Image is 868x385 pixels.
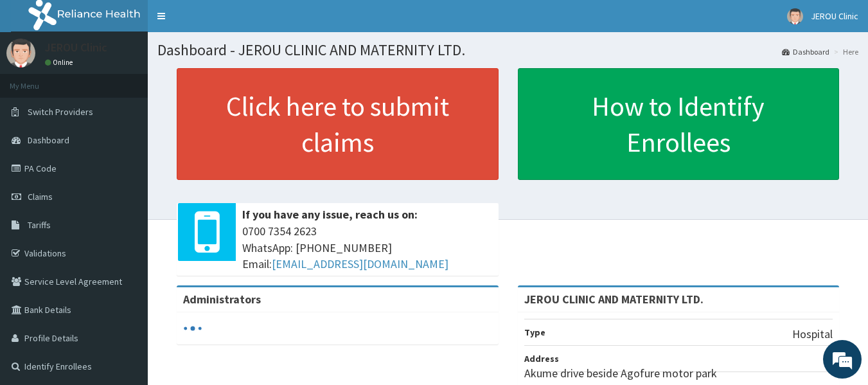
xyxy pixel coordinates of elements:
[28,106,93,118] span: Switch Providers
[183,292,261,307] b: Administrators
[242,223,492,273] span: 0700 7354 2623 WhatsApp: [PHONE_NUMBER] Email:
[6,39,35,67] img: User Image
[524,292,704,307] strong: JEROU CLINIC AND MATERNITY LTD.
[524,327,545,338] b: Type
[45,42,107,53] p: JEROU Clinic
[787,8,803,24] img: User Image
[45,58,76,67] a: Online
[518,68,840,180] a: How to Identify Enrollees
[792,326,833,343] p: Hospital
[782,46,829,57] a: Dashboard
[811,10,858,22] span: JEROU Clinic
[831,46,858,57] li: Here
[183,319,202,338] svg: audio-loading
[28,219,51,231] span: Tariffs
[28,191,53,202] span: Claims
[28,134,69,146] span: Dashboard
[272,256,448,271] a: [EMAIL_ADDRESS][DOMAIN_NAME]
[242,207,418,222] b: If you have any issue, reach us on:
[157,42,858,58] h1: Dashboard - JEROU CLINIC AND MATERNITY LTD.
[177,68,499,180] a: Click here to submit claims
[524,353,559,364] b: Address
